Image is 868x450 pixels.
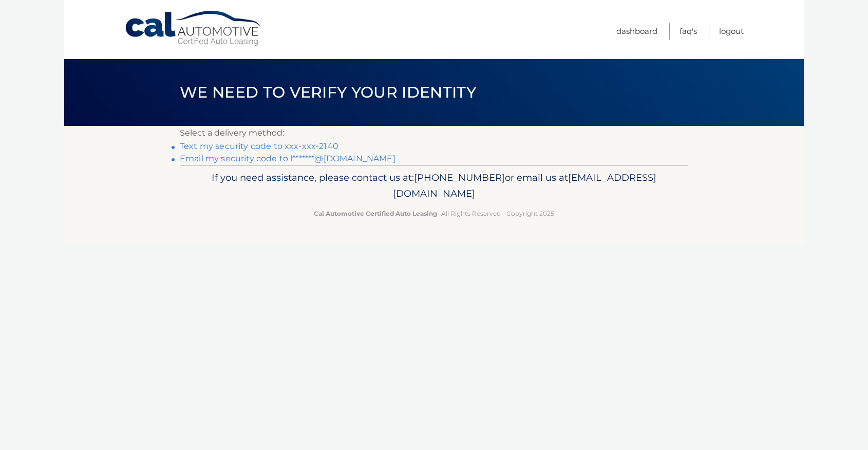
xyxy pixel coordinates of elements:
span: We need to verify your identity [180,83,476,102]
p: If you need assistance, please contact us at: or email us at [186,170,682,202]
a: FAQ's [680,23,697,40]
a: Dashboard [616,23,657,40]
strong: Cal Automotive Certified Auto Leasing [314,210,437,217]
p: - All Rights Reserved - Copyright 2025 [186,208,682,219]
p: Select a delivery method: [180,126,688,140]
span: [PHONE_NUMBER] [414,172,505,183]
a: Text my security code to xxx-xxx-2140 [180,141,338,151]
a: Email my security code to l*******@[DOMAIN_NAME] [180,154,395,163]
a: Cal Automotive [124,10,263,47]
a: Logout [719,23,744,40]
